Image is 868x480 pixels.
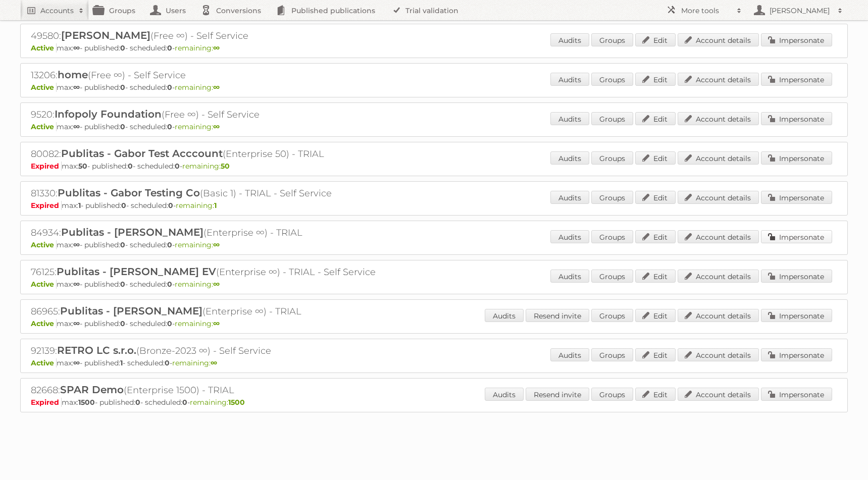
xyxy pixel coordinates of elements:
[57,344,136,356] span: RETRO LC s.r.o.
[175,240,220,249] span: remaining:
[61,29,150,41] span: [PERSON_NAME]
[635,73,676,86] a: Edit
[678,270,759,283] a: Account details
[31,319,57,328] span: Active
[635,230,676,243] a: Edit
[213,122,220,131] strong: ∞
[167,319,172,328] strong: 0
[31,398,837,407] p: max: - published: - scheduled: -
[31,240,57,249] span: Active
[55,108,162,120] span: Infopoly Foundation
[31,201,837,210] p: max: - published: - scheduled: -
[167,83,172,92] strong: 0
[31,280,837,289] p: max: - published: - scheduled: -
[761,33,832,46] a: Impersonate
[591,230,633,243] a: Groups
[213,319,220,328] strong: ∞
[591,388,633,401] a: Groups
[40,6,74,16] h2: Accounts
[121,201,126,210] strong: 0
[120,240,125,249] strong: 0
[678,73,759,86] a: Account details
[761,151,832,165] a: Impersonate
[182,398,187,407] strong: 0
[221,162,230,171] strong: 50
[31,162,837,171] p: max: - published: - scheduled: -
[591,270,633,283] a: Groups
[61,226,203,238] span: Publitas - [PERSON_NAME]
[31,226,384,239] h2: 84934: (Enterprise ∞) - TRIAL
[761,191,832,204] a: Impersonate
[31,384,384,397] h2: 82668: (Enterprise 1500) - TRIAL
[678,309,759,322] a: Account details
[635,151,676,165] a: Edit
[761,309,832,322] a: Impersonate
[73,122,80,131] strong: ∞
[31,69,384,82] h2: 13206: (Free ∞) - Self Service
[550,33,589,46] a: Audits
[678,348,759,361] a: Account details
[591,33,633,46] a: Groups
[73,83,80,92] strong: ∞
[73,43,80,52] strong: ∞
[165,358,170,367] strong: 0
[31,29,384,42] h2: 49580: (Free ∞) - Self Service
[767,6,833,16] h2: [PERSON_NAME]
[167,43,172,52] strong: 0
[120,319,125,328] strong: 0
[635,33,676,46] a: Edit
[678,151,759,165] a: Account details
[681,6,732,16] h2: More tools
[120,122,125,131] strong: 0
[550,348,589,361] a: Audits
[172,358,217,367] span: remaining:
[761,348,832,361] a: Impersonate
[120,43,125,52] strong: 0
[635,388,676,401] a: Edit
[678,112,759,125] a: Account details
[182,162,230,171] span: remaining:
[31,162,62,171] span: Expired
[120,358,123,367] strong: 1
[31,305,384,318] h2: 86965: (Enterprise ∞) - TRIAL
[31,280,57,289] span: Active
[635,112,676,125] a: Edit
[213,280,220,289] strong: ∞
[61,147,223,159] span: Publitas - Gabor Test Acccount
[591,112,633,125] a: Groups
[31,83,837,92] p: max: - published: - scheduled: -
[120,83,125,92] strong: 0
[635,191,676,204] a: Edit
[761,230,832,243] a: Impersonate
[175,280,220,289] span: remaining:
[167,122,172,131] strong: 0
[550,151,589,165] a: Audits
[591,191,633,204] a: Groups
[761,270,832,283] a: Impersonate
[526,309,589,322] a: Resend invite
[31,147,384,161] h2: 80082: (Enterprise 50) - TRIAL
[635,309,676,322] a: Edit
[550,112,589,125] a: Audits
[591,309,633,322] a: Groups
[211,358,217,367] strong: ∞
[73,240,80,249] strong: ∞
[31,398,62,407] span: Expired
[176,201,217,210] span: remaining:
[591,348,633,361] a: Groups
[678,388,759,401] a: Account details
[78,162,87,171] strong: 50
[761,388,832,401] a: Impersonate
[228,398,245,407] strong: 1500
[550,191,589,204] a: Audits
[73,280,80,289] strong: ∞
[175,122,220,131] span: remaining:
[591,151,633,165] a: Groups
[550,73,589,86] a: Audits
[175,319,220,328] span: remaining:
[167,240,172,249] strong: 0
[526,388,589,401] a: Resend invite
[128,162,133,171] strong: 0
[213,240,220,249] strong: ∞
[60,305,202,317] span: Publitas - [PERSON_NAME]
